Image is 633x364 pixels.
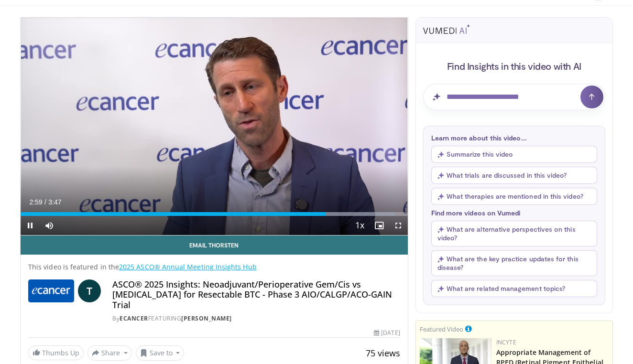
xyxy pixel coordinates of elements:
img: vumedi-ai-logo.svg [423,24,470,34]
a: ecancer [120,314,148,322]
button: Pause [21,216,40,235]
h4: Find Insights in this video with AI [423,60,605,72]
button: Summarize this video [431,146,597,163]
p: This video is featured in the [28,262,400,272]
button: What therapies are mentioned in this video? [431,188,597,205]
button: What are alternative perspectives on this video? [431,221,597,246]
span: 75 views [366,347,400,359]
a: Email Thorsten [21,236,408,255]
div: [DATE] [374,329,400,337]
button: What trials are discussed in this video? [431,167,597,184]
img: ecancer [28,279,74,302]
button: Save to [136,345,185,361]
a: Thumbs Up [28,345,84,360]
a: T [78,279,101,302]
button: Share [87,345,132,361]
div: By FEATURING [112,314,400,323]
input: Question for AI [423,84,605,110]
video-js: Video Player [21,18,408,236]
button: Enable picture-in-picture mode [370,216,389,235]
p: Find more videos on Vumedi [431,209,597,217]
a: Incyte [496,338,516,346]
small: Featured Video [420,325,463,333]
button: Playback Rate [350,216,370,235]
button: What are the key practice updates for this disease? [431,250,597,276]
a: 2025 ASCO® Annual Meeting Insights Hub [119,262,257,271]
button: Mute [40,216,59,235]
span: 2:59 [29,198,42,206]
button: Fullscreen [389,216,408,235]
a: [PERSON_NAME] [181,314,232,322]
button: What are related management topics? [431,280,597,297]
h4: ASCO® 2025 Insights: Neoadjuvant/Perioperative Gem/Cis vs [MEDICAL_DATA] for Resectable BTC - Pha... [112,279,400,310]
span: 3:47 [48,198,61,206]
p: Learn more about this video... [431,134,597,142]
span: / [44,198,46,206]
div: Progress Bar [21,212,408,216]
